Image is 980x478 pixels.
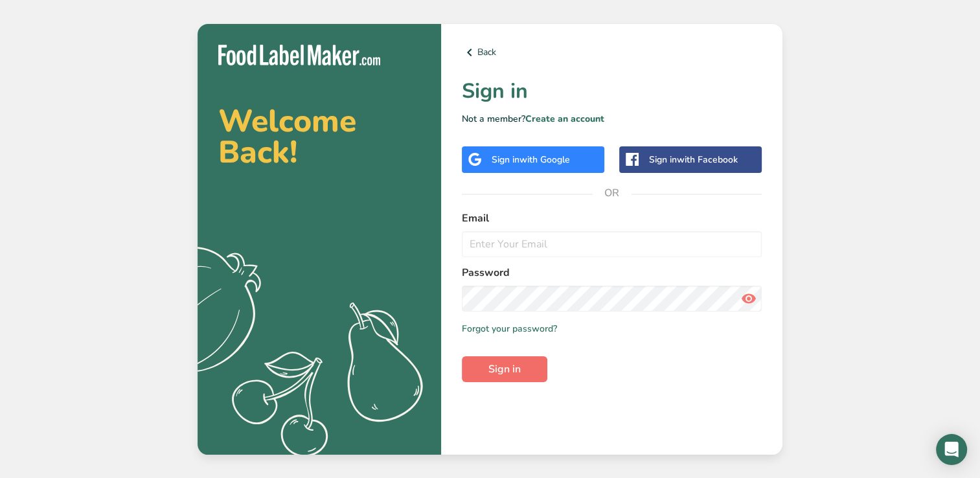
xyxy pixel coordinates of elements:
[649,153,738,166] div: Sign in
[462,211,762,226] label: Email
[462,231,762,257] input: Enter Your Email
[462,322,557,336] a: Forgot your password?
[218,45,380,66] img: Food Label Maker
[218,106,420,168] h2: Welcome Back!
[462,76,762,107] h1: Sign in
[488,361,521,377] span: Sign in
[677,154,738,166] span: with Facebook
[462,45,762,60] a: Back
[462,356,547,382] button: Sign in
[492,153,570,166] div: Sign in
[519,154,570,166] span: with Google
[462,112,762,126] p: Not a member?
[525,113,604,125] a: Create an account
[593,174,632,212] span: OR
[936,434,967,465] div: Open Intercom Messenger
[462,265,762,280] label: Password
